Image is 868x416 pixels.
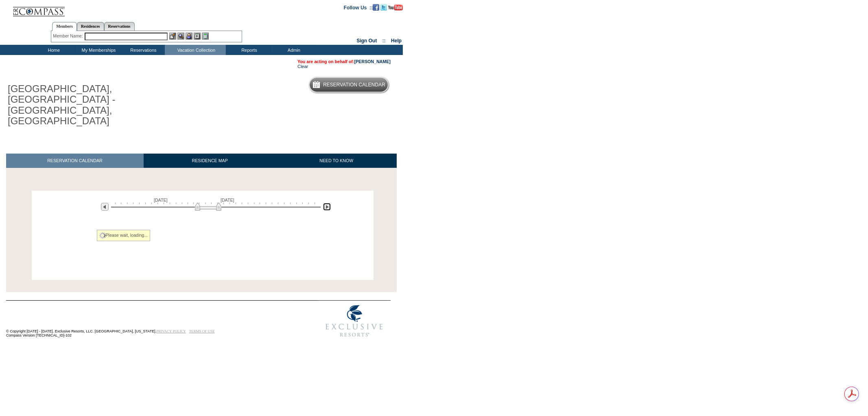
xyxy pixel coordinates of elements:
img: Follow us on Twitter [380,4,387,11]
img: View [177,33,184,40]
td: Reservations [120,45,165,55]
img: Next [323,203,331,211]
td: © Copyright [DATE] - [DATE]. Exclusive Resorts, LLC. [GEOGRAPHIC_DATA], [US_STATE]. Compass Versi... [6,301,291,341]
td: Home [31,45,75,55]
img: Subscribe to our YouTube Channel [388,4,403,11]
img: Become our fan on Facebook [373,4,379,11]
img: b_calculator.gif [202,33,209,40]
a: Subscribe to our YouTube Channel [388,4,403,9]
td: Reports [226,45,271,55]
a: RESERVATION CALENDAR [6,154,144,168]
a: Sign Out [356,38,377,44]
a: Become our fan on Facebook [373,4,379,9]
img: Reservations [194,33,201,40]
a: Residences [77,22,104,31]
h1: [GEOGRAPHIC_DATA], [GEOGRAPHIC_DATA] - [GEOGRAPHIC_DATA], [GEOGRAPHIC_DATA] [6,82,188,128]
h5: Reservation Calendar [323,82,385,88]
a: RESIDENCE MAP [144,154,276,168]
a: Follow us on Twitter [380,4,387,9]
a: PRIVACY POLICY [156,329,186,333]
a: Members [52,22,77,31]
a: Clear [297,64,308,69]
td: Follow Us :: [344,4,373,11]
img: spinner2.gif [99,232,106,239]
div: Member Name: [53,33,84,40]
td: Admin [271,45,315,55]
a: TERMS OF USE [189,329,215,333]
a: NEED TO KNOW [276,154,397,168]
img: Previous [101,203,109,211]
a: Reservations [104,22,135,31]
a: Help [391,38,402,44]
img: b_edit.gif [169,33,176,40]
div: Please wait, loading... [97,230,151,241]
span: [DATE] [221,198,234,202]
span: [DATE] [154,198,168,202]
img: Exclusive Resorts [318,301,391,341]
a: [PERSON_NAME] [354,59,391,64]
td: My Memberships [75,45,120,55]
span: You are acting on behalf of: [297,59,391,64]
img: Impersonate [186,33,192,40]
span: :: [383,38,386,44]
td: Vacation Collection [165,45,226,55]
